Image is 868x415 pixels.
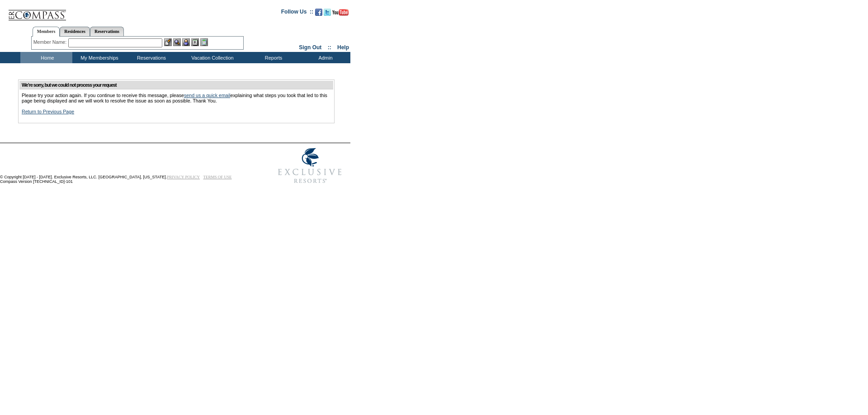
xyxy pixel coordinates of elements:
a: Sign Out [299,44,321,51]
a: Return to Previous Page [22,109,74,114]
img: View [173,38,181,46]
img: b_calculator.gif [200,38,208,46]
a: PRIVACY POLICY [167,175,200,179]
a: Residences [60,27,90,36]
td: We’re sorry, but we could not process your request [19,81,333,89]
img: Subscribe to our YouTube Channel [332,9,349,16]
td: Home [20,52,72,63]
a: Members [33,27,60,37]
a: send us a quick email [184,93,230,98]
td: Follow Us :: [281,8,313,19]
a: Subscribe to our YouTube Channel [332,11,349,17]
td: Vacation Collection [176,52,246,63]
img: Reservations [191,38,199,46]
td: Please try your action again. If you continue to receive this message, please explaining what ste... [19,90,333,122]
a: Help [337,44,349,51]
img: Exclusive Resorts [269,143,350,188]
div: Member Name: [33,38,68,46]
td: Admin [298,52,350,63]
a: Become our fan on Facebook [315,11,322,17]
img: Impersonate [182,38,190,46]
td: My Memberships [72,52,124,63]
img: Become our fan on Facebook [315,9,322,16]
img: Follow us on Twitter [324,9,331,16]
a: Follow us on Twitter [324,11,331,17]
td: Reports [246,52,298,63]
img: Compass Home [8,2,66,21]
a: Reservations [90,27,124,36]
td: Reservations [124,52,176,63]
img: b_edit.gif [164,38,172,46]
a: TERMS OF USE [203,175,232,179]
span: :: [328,44,331,51]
